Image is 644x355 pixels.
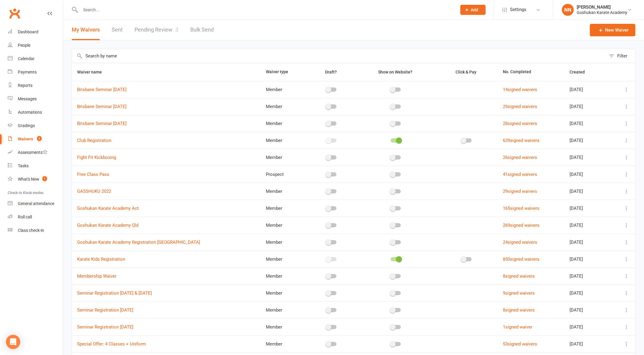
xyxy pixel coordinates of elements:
a: General attendance kiosk mode [8,197,63,210]
a: 41signed waivers [503,172,537,177]
div: Messages [18,96,37,101]
a: Seminar Registration [DATE] [77,324,133,330]
span: Created [570,70,591,74]
span: Show on Website? [378,70,412,74]
input: Search... [79,6,453,14]
td: Member [261,318,307,335]
div: Roll call [18,215,32,219]
div: Automations [18,110,42,115]
td: [DATE] [564,149,610,166]
td: Member [261,268,307,284]
a: Clubworx [7,6,22,21]
a: 850signed waivers [503,257,539,262]
a: Reports [8,79,63,92]
a: 165signed waivers [503,206,539,211]
td: [DATE] [564,284,610,301]
a: Payments [8,65,63,79]
a: 639signed waivers [503,138,539,143]
div: NN [562,4,574,16]
a: Membership Waiver [77,273,116,279]
a: Dashboard [8,25,63,39]
button: Show on Website? [373,68,419,76]
td: Member [261,149,307,166]
td: Member [261,132,307,149]
a: 24signed waivers [503,240,537,245]
td: [DATE] [564,200,610,217]
a: 53signed waivers [503,341,537,347]
td: Member [261,251,307,268]
a: Club Registration [77,138,111,143]
div: What's New [18,177,39,182]
td: [DATE] [564,301,610,318]
a: Waivers 3 [8,132,63,146]
span: Add [471,7,478,12]
td: [DATE] [564,251,610,268]
a: Tasks [8,159,63,173]
span: 1 [42,176,47,181]
a: Fight Fit Kickboxing [77,155,116,160]
a: 29signed waivers [503,189,537,194]
a: Seminar Registration [DATE] [77,307,133,313]
button: My Waivers [72,20,100,40]
a: Sent [112,20,123,40]
a: Karate Kids Registration [77,257,125,262]
a: Calendar [8,52,63,65]
span: Click & Pay [456,70,476,74]
a: Brisbane Seminar [DATE] [77,121,127,126]
td: Member [261,115,307,132]
a: Goshukan Karate Academy Registration [GEOGRAPHIC_DATA] [77,240,200,245]
div: Tasks [18,163,29,168]
td: Prospect [261,166,307,183]
a: Pending Review3 [135,20,178,40]
div: Assessments [18,150,47,155]
a: People [8,39,63,52]
div: People [18,43,30,48]
th: Waiver type [261,63,307,81]
td: Member [261,200,307,217]
td: Member [261,301,307,318]
a: Free Class Pass [77,172,109,177]
th: No. Completed [498,63,565,81]
a: 28signed waivers [503,121,537,126]
div: Filter [617,52,627,60]
td: [DATE] [564,132,610,149]
button: Click & Pay [450,68,483,76]
a: What's New1 [8,173,63,186]
a: 29signed waivers [503,104,537,109]
a: 26signed waivers [503,155,537,160]
td: [DATE] [564,217,610,234]
a: Automations [8,106,63,119]
a: New Waiver [590,24,635,36]
td: Member [261,98,307,115]
a: Roll call [8,210,63,224]
td: [DATE] [564,234,610,251]
a: Brisbane Seminar [DATE] [77,87,127,92]
td: Member [261,81,307,98]
a: Goshukan Karate Academy Act [77,206,139,211]
span: 3 [37,136,42,141]
td: Member [261,217,307,234]
button: Created [570,68,591,76]
a: Seminar Registration [DATE] & [DATE] [77,290,152,296]
td: [DATE] [564,268,610,284]
td: [DATE] [564,81,610,98]
div: Reports [18,83,32,88]
span: 3 [175,26,178,33]
td: [DATE] [564,98,610,115]
a: 9signed waivers [503,290,535,296]
a: Special Offer: 4 Classes + Uniform [77,341,146,347]
div: Goshukan Karate Academy [577,10,627,15]
td: [DATE] [564,183,610,200]
a: Messages [8,92,63,106]
a: 8signed waivers [503,307,535,313]
a: 1signed waiver [503,324,532,330]
a: Assessments [8,146,63,159]
td: [DATE] [564,166,610,183]
div: Gradings [18,123,35,128]
a: Brisbane Seminar [DATE] [77,104,127,109]
span: Settings [510,3,526,16]
td: Member [261,183,307,200]
div: Calendar [18,56,35,61]
button: Draft? [320,68,343,76]
a: Class kiosk mode [8,224,63,237]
